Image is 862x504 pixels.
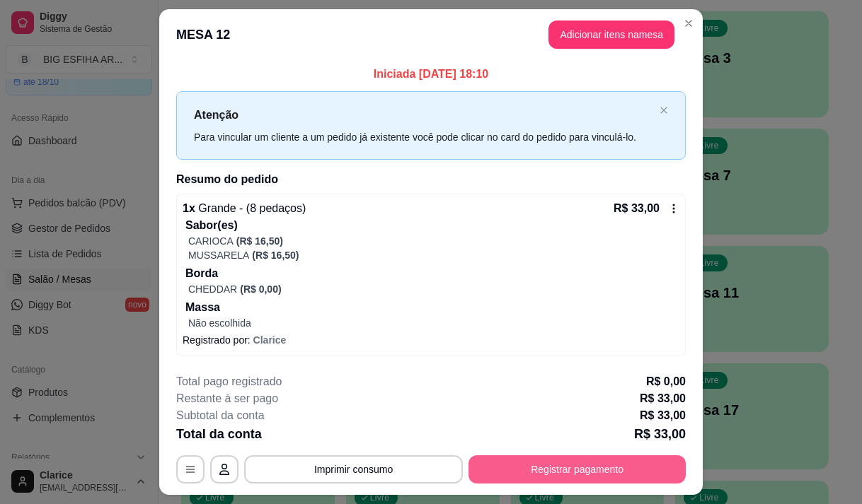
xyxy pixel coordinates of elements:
p: Massa [185,299,679,316]
p: (R$ 0,00) [240,282,281,296]
p: R$ 33,00 [614,200,660,217]
button: close [660,106,668,115]
p: Registrado por: [183,333,679,347]
p: R$ 0,00 [646,373,686,390]
p: Total pago registrado [176,373,282,390]
button: Registrar pagamento [469,455,686,484]
p: Restante à ser pago [176,390,278,407]
p: Atenção [194,106,654,124]
p: Não escolhida [188,316,679,330]
span: Grande - (8 pedaços) [195,202,306,214]
button: Imprimir consumo [244,455,463,484]
p: 1 x [183,200,306,217]
p: CHEDDAR [188,282,237,296]
p: R$ 33,00 [640,407,686,424]
p: MUSSARELA [188,248,249,262]
p: CARIOCA [188,234,234,248]
h2: Resumo do pedido [176,171,686,188]
div: Para vincular um cliente a um pedido já existente você pode clicar no card do pedido para vinculá... [194,129,654,145]
p: Total da conta [176,424,262,444]
p: R$ 33,00 [640,390,686,407]
p: Sabor(es) [185,217,679,234]
p: (R$ 16,50) [236,234,283,248]
p: Iniciada [DATE] 18:10 [176,66,686,83]
header: MESA 12 [159,9,703,60]
span: Clarice [253,334,287,346]
button: Adicionar itens namesa [548,20,674,49]
p: (R$ 16,50) [252,248,299,262]
button: Close [677,12,700,35]
p: Borda [185,265,679,282]
p: Subtotal da conta [176,407,265,424]
p: R$ 33,00 [634,424,686,444]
